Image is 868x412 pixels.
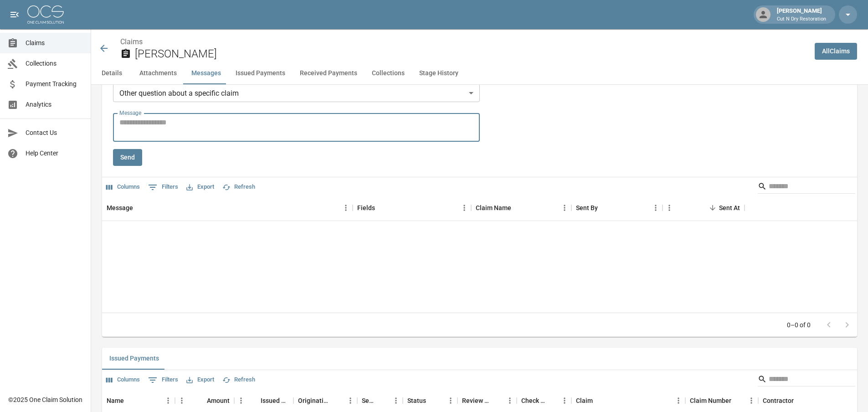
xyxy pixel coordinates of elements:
button: Issued Payments [102,348,166,370]
button: Sort [706,201,719,214]
button: Sort [426,394,439,407]
h2: [PERSON_NAME] [135,47,807,61]
button: Menu [558,394,571,407]
button: Sort [598,201,611,214]
button: Menu [444,394,457,407]
button: Issued Payments [228,62,293,84]
p: Cut N Dry Restoration [777,15,826,23]
div: Message [102,195,353,221]
button: Sort [376,394,389,407]
button: Export [184,180,216,194]
button: Sort [545,394,558,407]
button: Stage History [412,62,466,84]
span: Payment Tracking [26,79,83,89]
button: Sort [375,201,388,214]
div: Fields [353,195,471,221]
button: Sort [490,394,503,407]
button: Menu [745,394,758,407]
button: Sort [593,394,606,407]
div: Claim Name [476,195,511,221]
button: Menu [161,394,175,407]
div: [PERSON_NAME] [773,6,830,23]
button: Sort [133,201,146,214]
button: Menu [558,201,571,215]
img: ocs-logo-white-transparent.png [27,5,64,24]
div: Other question about a specific claim [113,84,480,102]
span: Analytics [26,100,83,109]
button: open drawer [5,5,24,24]
button: Show filters [146,373,180,387]
div: Sent At [719,195,740,221]
div: Sent By [576,195,598,221]
button: Select columns [104,373,142,387]
button: Menu [663,201,676,215]
button: Menu [344,394,357,407]
button: Menu [175,394,189,407]
div: © 2025 One Claim Solution [8,395,82,404]
button: Sort [731,394,744,407]
button: Messages [184,62,228,84]
button: Sort [511,201,524,214]
button: Collections [365,62,412,84]
a: AllClaims [815,43,857,60]
div: Message [107,195,133,221]
button: Attachments [132,62,184,84]
nav: breadcrumb [120,36,807,47]
a: Claims [120,37,143,46]
div: anchor tabs [91,62,868,84]
button: Refresh [220,373,257,387]
div: Search [758,179,855,196]
button: Menu [389,394,403,407]
button: Menu [649,201,663,215]
button: Export [184,373,216,387]
button: Menu [503,394,517,407]
div: Search [758,372,855,388]
button: Menu [457,201,471,215]
button: Sort [194,394,207,407]
div: Claim Name [471,195,571,221]
button: Details [91,62,132,84]
button: Menu [234,394,248,407]
p: 0–0 of 0 [787,320,811,330]
button: Menu [339,201,353,215]
div: related-list tabs [102,348,857,370]
div: Fields [357,195,375,221]
label: Message [119,109,141,117]
span: Claims [26,38,83,48]
button: Sort [331,394,344,407]
span: Collections [26,59,83,68]
button: Menu [672,394,685,407]
button: Sort [248,394,261,407]
button: Show filters [146,180,180,195]
button: Sort [124,394,137,407]
span: Help Center [26,149,83,158]
div: Sent At [663,195,745,221]
div: Sent By [571,195,663,221]
button: Refresh [220,180,257,194]
button: Select columns [104,180,142,194]
span: Contact Us [26,128,83,138]
button: Send [113,149,142,166]
button: Received Payments [293,62,365,84]
button: Sort [794,394,806,407]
